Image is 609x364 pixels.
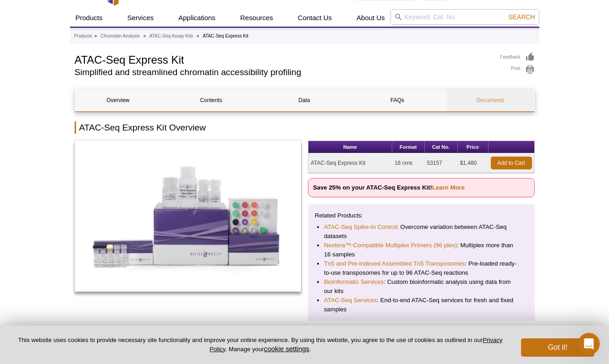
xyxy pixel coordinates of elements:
[392,153,425,173] td: 16 rxns
[209,337,502,352] a: Privacy Policy
[458,153,488,173] td: $1,480
[324,277,519,296] li: : Custom bioinformatic analysis using data from our kits
[173,9,221,27] a: Applications
[122,9,159,27] a: Services
[390,9,539,25] input: Keyword, Cat. No.
[521,338,594,357] button: Got it!
[197,33,199,38] li: »
[308,141,392,153] th: Name
[324,259,465,268] a: Tn5 and Pre-indexed Assembled Tn5 Transposomes
[578,333,600,355] iframe: Intercom live chat
[354,89,440,111] a: FAQs
[313,184,465,191] strong: Save 25% on your ATAC-Seq Express Kit!
[75,89,161,111] a: Overview
[324,259,519,277] li: : Pre-loaded ready-to-use transposomes for up to 96 ATAC-Seq reactions
[351,9,390,27] a: About Us
[75,141,302,292] img: ATAC-Seq Express Kit
[324,296,377,305] a: ATAC-Seq Services
[324,223,519,241] li: : Overcome variation between ATAC-Seq datasets
[292,9,337,27] a: Contact Us
[100,32,140,40] a: Chromatin Analysis
[308,153,392,173] td: ATAC-Seq Express Kit
[261,89,347,111] a: Data
[235,9,279,27] a: Resources
[458,141,488,153] th: Price
[75,52,491,66] h1: ATAC-Seq Express Kit
[143,33,146,38] li: »
[315,211,528,220] p: Related Products:
[324,277,384,287] a: Bioinformatic Services
[149,32,193,40] a: ATAC-Seq Assay Kits
[75,121,535,134] h2: ATAC-Seq Express Kit Overview
[168,89,254,111] a: Contents
[392,141,425,153] th: Format
[324,296,519,314] li: : End-to-end ATAC-Seq services for fresh and fixed samples
[203,33,248,38] li: ATAC-Seq Express Kit
[264,345,309,353] button: cookie settings
[508,13,535,21] span: Search
[500,52,535,62] a: Feedback
[500,65,535,75] a: Print
[74,32,92,40] a: Products
[491,157,532,169] a: Add to Cart
[447,89,533,111] a: Documents
[94,33,97,38] li: »
[432,184,465,191] a: Learn More
[324,241,519,259] li: : Multiplex more than 16 samples
[425,153,458,173] td: 53157
[75,68,491,76] h2: Simplified and streamlined chromatin accessibility profiling
[70,9,108,27] a: Products
[324,223,397,232] a: ATAC-Seq Spike-In Control
[505,13,538,21] button: Search
[15,336,506,353] p: This website uses cookies to provide necessary site functionality and improve your online experie...
[324,241,457,250] a: Nextera™-Compatible Multiplex Primers (96 plex)
[425,141,458,153] th: Cat No.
